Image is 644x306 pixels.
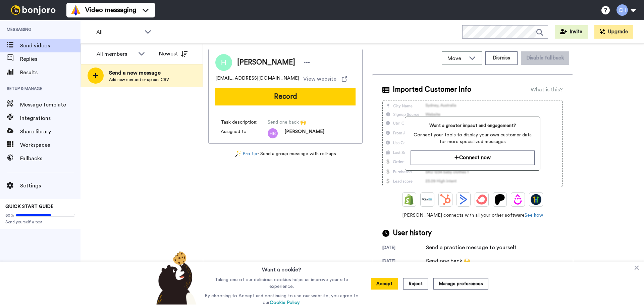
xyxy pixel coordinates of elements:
p: Taking one of our delicious cookies helps us improve your site experience. [203,276,360,290]
a: Cookie Policy [270,300,300,305]
span: [PERSON_NAME] [284,128,324,138]
button: Record [215,88,356,105]
img: ActiveCampaign [458,194,469,205]
img: Ontraport [422,194,433,205]
a: See how [525,213,543,218]
span: Message template [20,101,80,109]
div: All members [97,50,135,58]
span: Results [20,69,80,77]
span: User history [393,228,432,238]
span: 60% [5,213,14,218]
img: Shopify [404,194,415,205]
span: Send yourself a test [5,219,75,225]
div: Send a practice message to yourself [426,244,517,252]
div: [DATE] [382,258,426,265]
button: Disable fallback [521,51,569,65]
button: Newest [154,47,193,60]
span: Replies [20,55,80,63]
img: Patreon [494,194,505,205]
span: [EMAIL_ADDRESS][DOMAIN_NAME] [215,75,299,83]
img: GoHighLevel [531,194,541,205]
span: Want a greater impact and engagement? [411,122,534,129]
img: ConvertKit [476,194,487,205]
p: By choosing to Accept and continuing to use our website, you agree to our . [203,293,360,306]
a: Pro tip [235,150,257,158]
span: Video messaging [85,5,136,15]
span: QUICK START GUIDE [5,204,54,209]
span: Send a new message [109,69,169,77]
span: Imported Customer Info [393,85,471,95]
button: Manage preferences [433,278,488,290]
img: Hubspot [440,194,451,205]
span: [PERSON_NAME] connects with all your other software [382,212,563,219]
a: View website [303,75,347,83]
img: Image of Hannah Bernardini [215,54,232,71]
div: - Send a group message with roll-ups [208,150,363,158]
button: Connect now [411,150,534,165]
span: Send videos [20,42,80,50]
span: Add new contact or upload CSV [109,77,169,82]
span: Assigned to: [221,128,268,138]
button: Dismiss [485,51,518,65]
img: bj-logo-header-white.svg [8,5,58,15]
span: Connect your tools to display your own customer data for more specialized messages [411,132,534,145]
img: vm-color.svg [70,5,81,15]
img: Drip [513,194,523,205]
span: All [96,28,141,36]
button: Upgrade [594,25,633,39]
span: View website [303,75,336,83]
div: What is this? [531,86,563,94]
button: Accept [371,278,398,290]
span: Task description : [221,119,268,126]
div: Send one back 🙌 [426,257,470,265]
span: [PERSON_NAME] [237,57,295,68]
img: magic-wand.svg [235,150,241,158]
span: Send one back 🙌 [268,119,331,126]
span: Workspaces [20,141,80,149]
h3: Want a cookie? [262,262,301,274]
span: Integrations [20,114,80,122]
img: hb.png [268,128,278,138]
div: [DATE] [382,245,426,252]
button: Invite [555,25,588,39]
span: Share library [20,128,80,136]
span: Settings [20,182,80,190]
button: Reject [403,278,428,290]
span: Fallbacks [20,155,80,163]
img: bear-with-cookie.png [150,251,200,305]
span: Move [447,54,466,62]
